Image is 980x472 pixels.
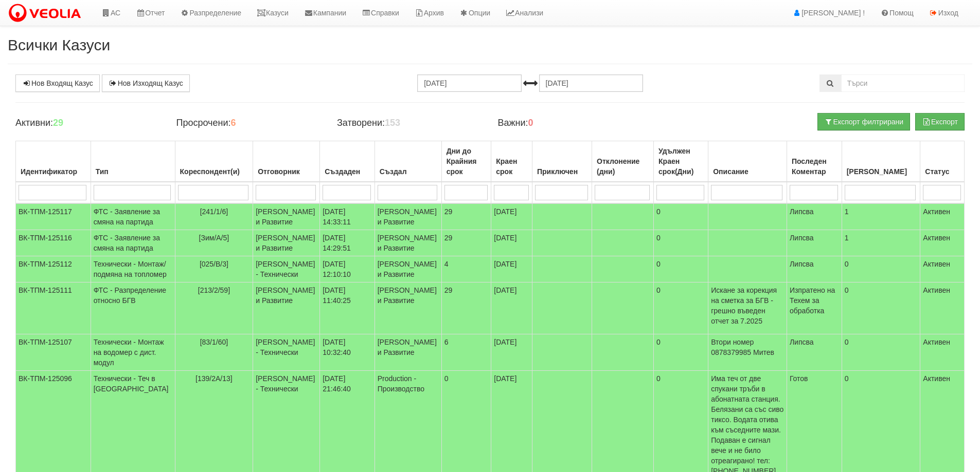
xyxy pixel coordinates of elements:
[920,230,965,256] td: Активен
[595,154,651,179] div: Отклонение (дни)
[16,141,91,182] th: Идентификатор: No sort applied, activate to apply an ascending sort
[535,164,589,179] div: Приключен
[444,286,453,294] span: 29
[842,203,920,230] td: 1
[654,141,708,182] th: Удължен Краен срок(Дни): No sort applied, activate to apply an ascending sort
[176,118,321,128] h4: Просрочени:
[841,74,965,92] input: Търсене по Идентификатор, Бл/Вх/Ап, Тип, Описание, Моб. Номер, Имейл, Файл, Коментар,
[199,234,229,242] span: [Зим/А/5]
[790,154,839,179] div: Последен Коментар
[375,230,441,256] td: [PERSON_NAME] и Развитие
[375,256,441,282] td: [PERSON_NAME] и Развитие
[494,154,529,179] div: Краен срок
[16,334,91,371] td: ВК-ТПМ-125107
[654,203,708,230] td: 0
[385,118,400,128] b: 153
[711,337,784,357] p: Втори номер 0878379985 Митев
[790,260,814,268] span: Липсва
[444,234,453,242] span: 29
[253,282,320,334] td: [PERSON_NAME] и Развитие
[91,256,175,282] td: Технически - Монтаж/подмяна на топломер
[375,282,441,334] td: [PERSON_NAME] и Развитие
[444,260,449,268] span: 4
[200,338,228,346] span: [83/1/60]
[842,282,920,334] td: 0
[253,256,320,282] td: [PERSON_NAME] - Технически
[441,141,491,182] th: Дни до Крайния срок: No sort applied, activate to apply an ascending sort
[790,207,814,216] span: Липсва
[195,374,233,383] span: [139/2А/13]
[444,338,449,346] span: 6
[53,118,63,128] b: 29
[256,164,317,179] div: Отговорник
[654,334,708,371] td: 0
[654,282,708,334] td: 0
[920,141,965,182] th: Статус: No sort applied, activate to apply an ascending sort
[787,141,842,182] th: Последен Коментар: No sort applied, activate to apply an ascending sort
[15,118,161,128] h4: Активни:
[491,334,532,371] td: [DATE]
[320,230,375,256] td: [DATE] 14:29:51
[923,164,961,179] div: Статус
[491,230,532,256] td: [DATE]
[842,334,920,371] td: 0
[91,282,175,334] td: ФТС - Разпределение относно БГВ
[592,141,654,182] th: Отклонение (дни): No sort applied, activate to apply an ascending sort
[323,164,371,179] div: Създаден
[497,118,643,128] h4: Важни:
[790,286,835,315] span: Изпратено на Техем за обработка
[337,118,482,128] h4: Затворени:
[253,230,320,256] td: [PERSON_NAME] и Развитие
[200,260,228,268] span: [025/В/3]
[15,74,100,92] a: Нов Входящ Казус
[491,141,532,182] th: Краен срок: No sort applied, activate to apply an ascending sort
[102,74,190,92] a: Нов Изходящ Казус
[198,286,230,294] span: [213/2/59]
[91,334,175,371] td: Технически - Монтаж на водомер с дист. модул
[91,141,175,182] th: Тип: No sort applied, activate to apply an ascending sort
[378,164,439,179] div: Създал
[790,338,814,346] span: Липсва
[842,141,920,182] th: Брой Файлове: No sort applied, activate to apply an ascending sort
[8,36,972,53] h2: Всички Казуси
[94,164,172,179] div: Тип
[444,144,489,179] div: Дни до Крайния срок
[16,282,91,334] td: ВК-ТПМ-125111
[320,256,375,282] td: [DATE] 12:10:10
[532,141,592,182] th: Приключен: No sort applied, activate to apply an ascending sort
[16,203,91,230] td: ВК-ТПМ-125117
[253,334,320,371] td: [PERSON_NAME] - Технически
[253,141,320,182] th: Отговорник: No sort applied, activate to apply an ascending sort
[654,256,708,282] td: 0
[8,3,86,24] img: VeoliaLogo.png
[19,164,88,179] div: Идентификатор
[175,141,253,182] th: Кореспондент(и): No sort applied, activate to apply an ascending sort
[200,207,228,216] span: [241/1/6]
[790,374,808,383] span: Готов
[656,144,705,179] div: Удължен Краен срок(Дни)
[320,203,375,230] td: [DATE] 14:33:11
[444,207,453,216] span: 29
[375,203,441,230] td: [PERSON_NAME] и Развитие
[253,203,320,230] td: [PERSON_NAME] и Развитие
[920,334,965,371] td: Активен
[842,256,920,282] td: 0
[320,282,375,334] td: [DATE] 11:40:25
[842,230,920,256] td: 1
[230,118,236,128] b: 6
[920,203,965,230] td: Активен
[375,141,441,182] th: Създал: No sort applied, activate to apply an ascending sort
[920,256,965,282] td: Активен
[920,282,965,334] td: Активен
[16,230,91,256] td: ВК-ТПМ-125116
[491,282,532,334] td: [DATE]
[320,334,375,371] td: [DATE] 10:32:40
[91,203,175,230] td: ФТС - Заявление за смяна на партида
[708,141,787,182] th: Описание: No sort applied, activate to apply an ascending sort
[528,118,533,128] b: 0
[178,164,251,179] div: Кореспондент(и)
[491,256,532,282] td: [DATE]
[320,141,375,182] th: Създаден: No sort applied, activate to apply an ascending sort
[491,203,532,230] td: [DATE]
[817,113,910,130] button: Експорт филтрирани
